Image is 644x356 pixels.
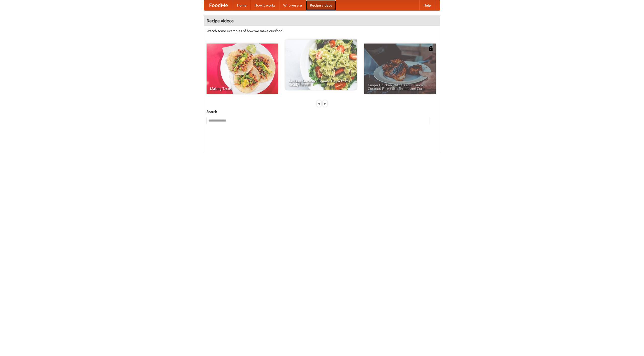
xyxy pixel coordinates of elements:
h5: Search [207,109,437,114]
p: Watch some examples of how we make our food! [207,28,437,33]
span: Making Tacos [210,87,274,90]
a: FoodMe [204,0,233,10]
span: An Easy, Summery Tomato Pasta That's Ready for Fall [289,79,353,86]
a: Making Tacos [207,44,278,94]
a: Who we are [279,0,306,10]
a: Home [233,0,251,10]
a: Recipe videos [306,0,336,10]
div: » [323,100,327,107]
a: An Easy, Summery Tomato Pasta That's Ready for Fall [285,39,357,90]
a: How it works [251,0,279,10]
h4: Recipe videos [204,16,440,26]
div: « [317,100,321,107]
img: 483408.png [428,46,433,51]
a: Help [419,0,435,10]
